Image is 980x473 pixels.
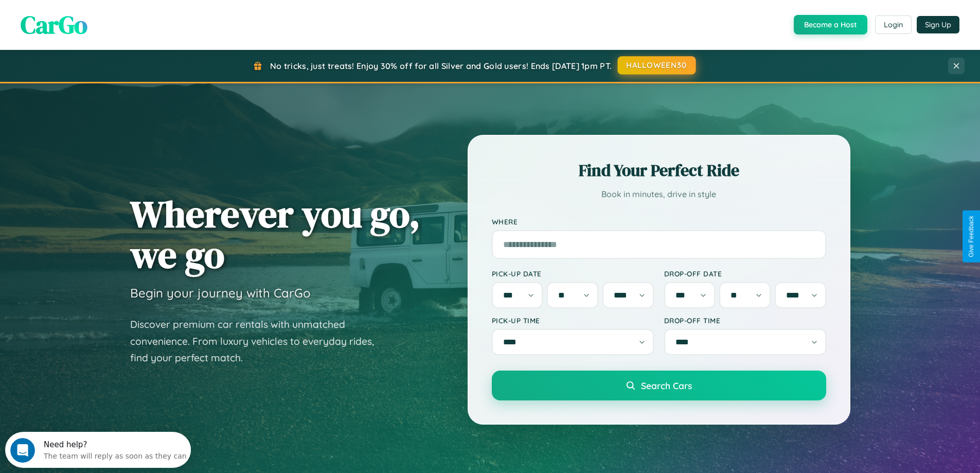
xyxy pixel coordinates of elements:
[39,17,182,28] div: The team will reply as soon as they can
[130,316,387,366] p: Discover premium car rentals with unmatched convenience. From luxury vehicles to everyday rides, ...
[4,4,191,32] div: Open Intercom Messenger
[618,56,696,75] button: HALLOWEEN30
[492,217,826,226] label: Where
[968,216,975,257] div: Give Feedback
[270,61,612,71] span: No tricks, just treats! Enjoy 30% off for all Silver and Gold users! Ends [DATE] 1pm PT.
[492,316,654,325] label: Pick-up Time
[130,194,420,275] h1: Wherever you go, we go
[664,316,826,325] label: Drop-off Time
[641,380,692,391] span: Search Cars
[492,187,826,202] p: Book in minutes, drive in style
[5,432,191,468] iframe: Intercom live chat discovery launcher
[875,15,912,34] button: Login
[39,9,182,17] div: Need help?
[10,438,35,463] iframe: Intercom live chat
[130,285,311,301] h3: Begin your journey with CarGo
[492,371,826,400] button: Search Cars
[21,8,87,42] span: CarGo
[794,15,867,34] button: Become a Host
[664,269,826,278] label: Drop-off Date
[492,269,654,278] label: Pick-up Date
[492,159,826,182] h2: Find Your Perfect Ride
[917,16,959,33] button: Sign Up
